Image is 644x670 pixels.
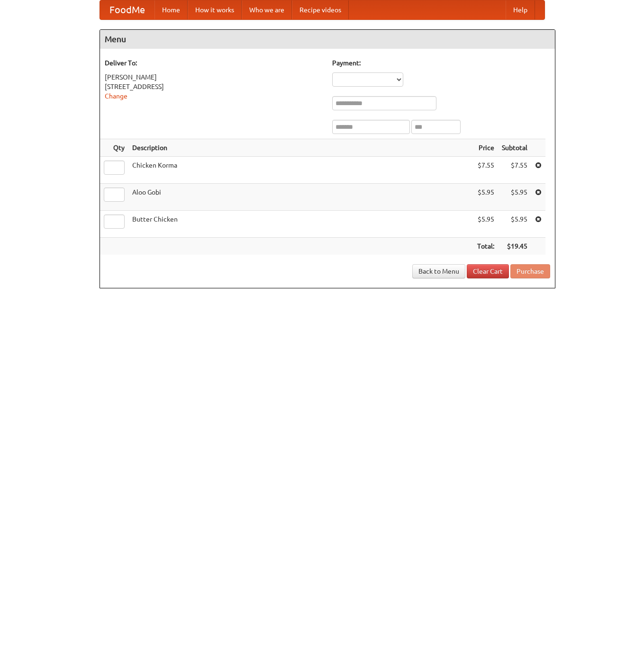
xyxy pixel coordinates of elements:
[498,184,531,211] td: $5.95
[332,58,550,68] h5: Payment:
[498,139,531,157] th: Subtotal
[105,72,323,82] div: [PERSON_NAME]
[473,157,498,184] td: $7.55
[467,264,509,278] a: Clear Cart
[498,238,531,255] th: $19.45
[188,0,242,19] a: How it works
[473,211,498,238] td: $5.95
[154,0,188,19] a: Home
[473,139,498,157] th: Price
[100,0,154,19] a: FoodMe
[510,264,550,278] button: Purchase
[473,184,498,211] td: $5.95
[498,157,531,184] td: $7.55
[242,0,292,19] a: Who we are
[128,157,473,184] td: Chicken Korma
[128,139,473,157] th: Description
[128,184,473,211] td: Aloo Gobi
[473,238,498,255] th: Total:
[498,211,531,238] td: $5.95
[105,92,127,100] a: Change
[105,82,323,91] div: [STREET_ADDRESS]
[128,211,473,238] td: Butter Chicken
[506,0,535,19] a: Help
[100,139,128,157] th: Qty
[105,58,323,68] h5: Deliver To:
[412,264,465,278] a: Back to Menu
[100,30,555,49] h4: Menu
[292,0,349,19] a: Recipe videos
